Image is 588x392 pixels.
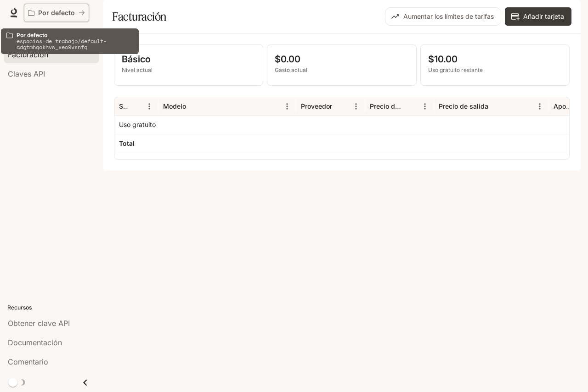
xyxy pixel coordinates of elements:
[333,99,347,113] button: Clasificar
[129,99,142,113] button: Clasificar
[403,12,494,20] font: Aumentar los límites de tarifas
[119,139,135,147] font: Total
[38,9,75,17] font: Por defecto
[404,99,418,113] button: Clasificar
[505,7,571,26] button: Añadir tarjeta
[24,4,89,22] button: Todos los espacios de trabajo
[17,37,107,51] font: espacios de trabajo/default-adgtmhqokhvw_xeo9vsnfq
[17,32,47,39] font: Por defecto
[523,12,564,20] font: Añadir tarjeta
[119,121,156,128] font: Uso gratuito
[428,66,483,73] font: Uso gratuito restante
[280,99,294,113] button: Menú
[370,102,424,110] font: Precio de entrada
[385,7,501,26] button: Aumentar los límites de tarifas
[439,102,488,110] font: Precio de salida
[119,102,144,110] font: Servicio
[418,99,432,113] button: Menú
[112,10,166,23] font: Facturación
[533,99,547,113] button: Menú
[142,99,156,113] button: Menú
[489,99,503,113] button: Clasificar
[275,54,300,65] font: $0.00
[428,54,458,65] font: $10.00
[554,102,574,110] font: Aporte
[122,54,151,65] font: Básico
[275,66,307,73] font: Gasto actual
[122,66,153,73] font: Nivel actual
[301,102,332,110] font: Proveedor
[187,99,201,113] button: Clasificar
[349,99,363,113] button: Menú
[163,102,186,110] font: Modelo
